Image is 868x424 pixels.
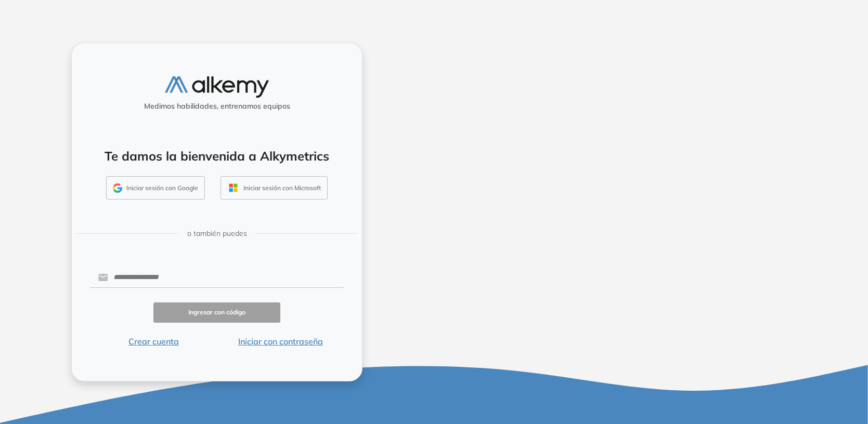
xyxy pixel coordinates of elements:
button: Iniciar con contraseña [217,335,344,348]
button: Iniciar sesión con Google [106,176,205,200]
h5: Medimos habilidades, entrenamos equipos [76,102,358,111]
button: Crear cuenta [90,335,217,348]
button: Ingresar con código [153,302,280,323]
span: o también puedes [187,228,247,239]
h4: Te damos la bienvenida a Alkymetrics [85,149,348,164]
img: OUTLOOK_ICON [227,182,239,194]
img: GMAIL_ICON [113,183,122,193]
button: Iniciar sesión con Microsoft [221,176,328,200]
img: logo-alkemy [165,76,269,98]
